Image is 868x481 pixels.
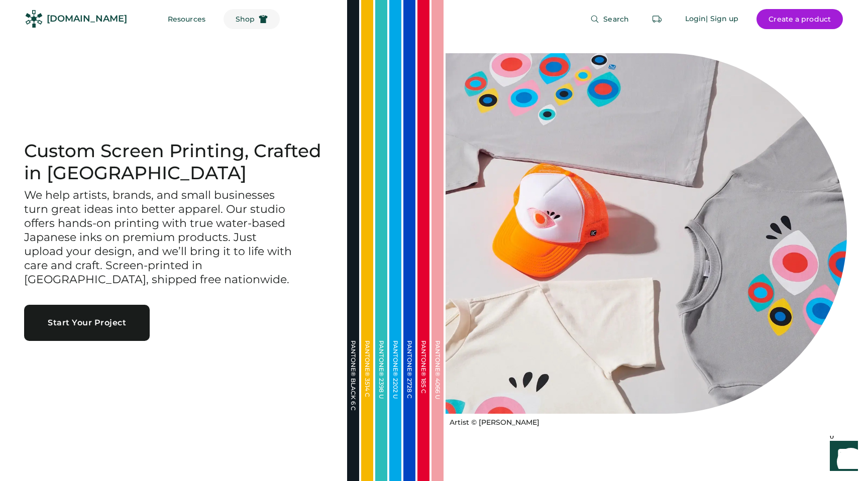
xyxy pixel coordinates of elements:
[236,16,255,23] span: Shop
[706,14,738,24] div: | Sign up
[446,414,539,428] a: Artist © [PERSON_NAME]
[24,305,150,341] button: Start Your Project
[578,9,641,29] button: Search
[224,9,280,29] button: Shop
[685,14,706,24] div: Login
[406,340,412,441] div: PANTONE® 2728 C
[350,340,356,441] div: PANTONE® BLACK 6 C
[156,9,218,29] button: Resources
[420,340,426,441] div: PANTONE® 185 C
[47,13,127,25] div: [DOMAIN_NAME]
[450,418,539,428] div: Artist © [PERSON_NAME]
[756,9,843,29] button: Create a product
[435,340,441,441] div: PANTONE® 4066 U
[392,340,398,441] div: PANTONE® 2202 U
[820,436,863,479] iframe: Front Chat
[24,188,295,287] h3: We help artists, brands, and small businesses turn great ideas into better apparel. Our studio of...
[603,16,629,23] span: Search
[364,340,370,441] div: PANTONE® 3514 C
[378,340,384,441] div: PANTONE® 2398 U
[25,10,43,28] img: Rendered Logo - Screens
[647,9,667,29] button: Retrieve an order
[24,140,323,184] h1: Custom Screen Printing, Crafted in [GEOGRAPHIC_DATA]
